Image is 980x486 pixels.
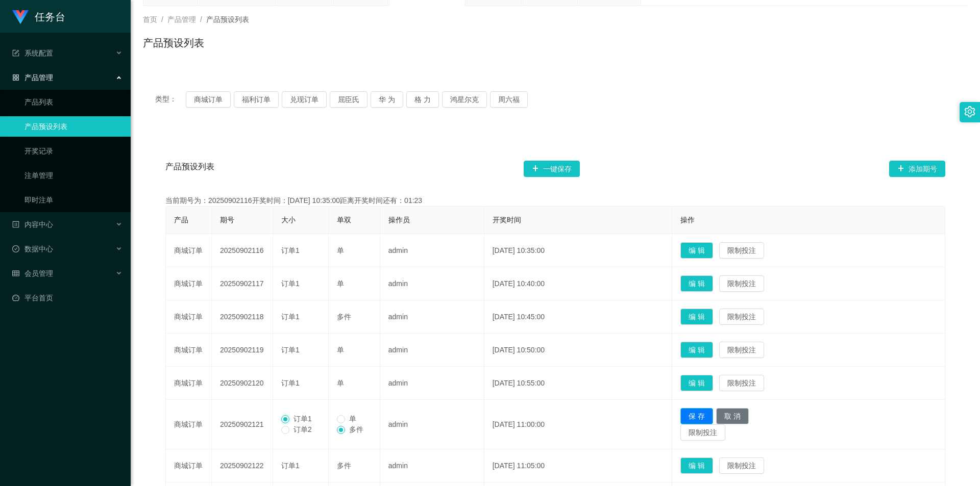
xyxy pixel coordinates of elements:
span: 订单1 [281,346,300,354]
span: 订单1 [289,415,316,423]
span: 数据中心 [12,245,53,253]
span: 类型： [155,91,186,108]
span: 产品管理 [12,73,53,82]
td: [DATE] 10:50:00 [484,334,672,367]
a: 注单管理 [24,165,122,186]
span: 单 [345,415,360,423]
span: 期号 [220,216,234,224]
span: 大小 [281,216,296,224]
span: 操作 [680,216,695,224]
span: 订单1 [281,313,300,321]
button: 图标: plus一键保存 [524,161,580,177]
td: 商城订单 [166,300,212,334]
a: 任务台 [12,12,65,20]
td: 商城订单 [166,334,212,367]
button: 限制投注 [719,342,764,358]
td: 20250902120 [212,367,273,400]
span: / [161,15,163,23]
span: 单 [337,346,344,354]
span: 单 [337,379,344,387]
td: 20250902118 [212,300,273,334]
button: 编 辑 [680,342,713,358]
td: admin [380,400,484,449]
img: logo.9652507e.png [12,10,29,24]
i: 图标: profile [12,221,19,228]
a: 产品预设列表 [24,116,122,137]
td: 20250902122 [212,449,273,482]
td: admin [380,234,484,267]
button: 编 辑 [680,275,713,292]
a: 产品列表 [24,92,122,112]
i: 图标: table [12,270,19,277]
td: 商城订单 [166,267,212,300]
td: [DATE] 11:00:00 [484,400,672,449]
button: 福利订单 [234,91,279,108]
td: admin [380,367,484,400]
span: 操作员 [388,216,410,224]
span: 会员管理 [12,269,53,277]
td: admin [380,449,484,482]
span: 多件 [337,313,351,321]
button: 图标: plus添加期号 [889,161,945,177]
span: 产品预设列表 [165,161,214,177]
button: 限制投注 [719,275,764,292]
i: 图标: setting [964,106,975,117]
td: [DATE] 10:45:00 [484,300,672,334]
button: 限制投注 [719,375,764,391]
td: [DATE] 10:35:00 [484,234,672,267]
button: 格 力 [406,91,439,108]
td: 商城订单 [166,449,212,482]
button: 商城订单 [186,91,231,108]
span: 单双 [337,216,351,224]
span: 开奖时间 [493,216,521,224]
span: 订单1 [281,462,300,470]
span: / [200,15,202,23]
a: 开奖记录 [24,141,122,161]
span: 订单1 [281,246,300,254]
td: 商城订单 [166,367,212,400]
button: 编 辑 [680,242,713,259]
span: 产品 [174,216,188,224]
button: 限制投注 [719,457,764,474]
button: 保 存 [680,408,713,424]
span: 系统配置 [12,49,53,57]
td: admin [380,267,484,300]
td: 商城订单 [166,400,212,449]
td: [DATE] 10:40:00 [484,267,672,300]
button: 周六福 [490,91,528,108]
button: 屈臣氏 [330,91,367,108]
button: 兑现订单 [282,91,327,108]
button: 限制投注 [680,424,725,441]
span: 单 [337,279,344,288]
td: [DATE] 11:05:00 [484,449,672,482]
h1: 任务台 [35,1,65,33]
span: 首页 [143,15,157,23]
button: 取 消 [716,408,749,424]
td: [DATE] 10:55:00 [484,367,672,400]
button: 编 辑 [680,457,713,474]
span: 内容中心 [12,220,53,228]
td: 20250902117 [212,267,273,300]
button: 编 辑 [680,309,713,325]
button: 编 辑 [680,375,713,391]
td: 20250902116 [212,234,273,267]
a: 图标: dashboard平台首页 [12,288,122,308]
button: 鸿星尔克 [442,91,487,108]
span: 订单1 [281,279,300,288]
a: 即时注单 [24,190,122,210]
span: 多件 [337,462,351,470]
span: 多件 [345,425,367,433]
span: 产品管理 [167,15,196,23]
span: 订单1 [281,379,300,387]
td: 20250902121 [212,400,273,449]
span: 订单2 [289,425,316,433]
i: 图标: check-circle-o [12,245,19,252]
i: 图标: form [12,49,19,57]
div: 当前期号为：20250902116开奖时间：[DATE] 10:35:00距离开奖时间还有：01:23 [165,195,945,206]
span: 单 [337,246,344,254]
td: 20250902119 [212,334,273,367]
td: 商城订单 [166,234,212,267]
button: 华 为 [371,91,403,108]
h1: 产品预设列表 [143,35,204,50]
i: 图标: appstore-o [12,74,19,81]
